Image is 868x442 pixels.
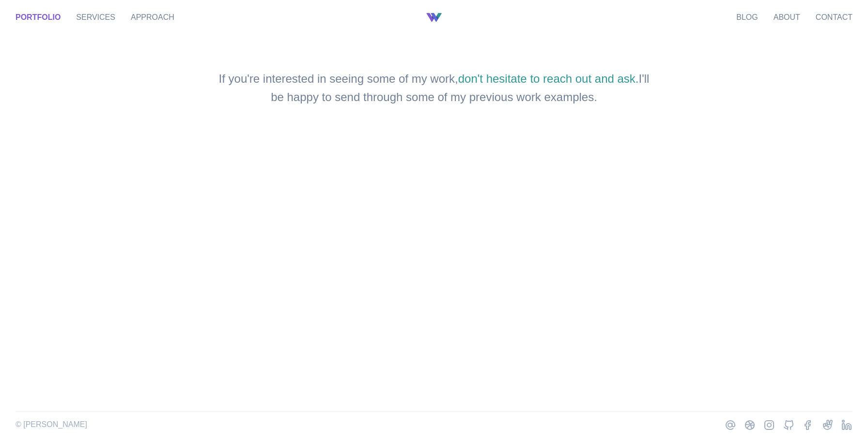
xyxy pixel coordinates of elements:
a: Portfolio [15,13,61,21]
a: Facebook [802,419,814,431]
a: Dribbble [744,419,756,431]
p: © [PERSON_NAME] [15,419,87,430]
a: AngelList [821,419,833,431]
a: Approach [131,13,174,21]
a: Blog [736,13,758,21]
h1: If you're interested in seeing some of my work, I'll be happy to send through some of my previous... [217,70,651,107]
a: Contact [816,13,852,21]
a: GitHub [783,419,794,431]
a: LinkedIn [841,419,852,431]
a: Back to Home [426,10,442,25]
a: Email [725,419,736,431]
a: Services [76,13,115,21]
a: Instagram [763,419,775,431]
a: About [774,13,800,21]
a: don't hesitate to reach out and ask. [458,72,639,85]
